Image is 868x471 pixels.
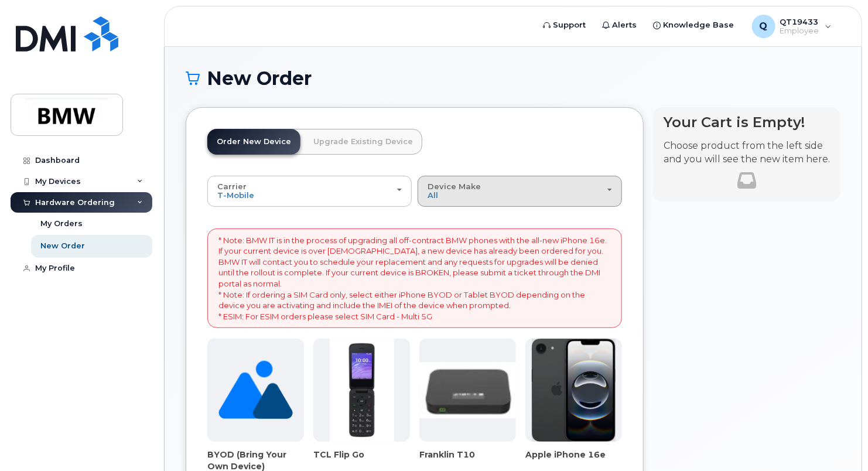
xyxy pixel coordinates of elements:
[304,129,422,155] a: Upgrade Existing Device
[428,190,438,200] span: All
[532,339,616,442] img: iphone16e.png
[218,339,293,442] img: no_image_found-2caef05468ed5679b831cfe6fc140e25e0c280774317ffc20a367ab7fd17291e.png
[428,182,481,191] span: Device Make
[419,362,516,418] img: t10.jpg
[817,420,859,462] iframe: Messenger Launcher
[217,182,247,191] span: Carrier
[664,139,830,166] p: Choose product from the left side and you will see the new item here.
[217,190,254,200] span: T-Mobile
[207,176,412,206] button: Carrier T-Mobile
[418,176,622,206] button: Device Make All
[664,114,830,130] h4: Your Cart is Empty!
[218,235,611,322] p: * Note: BMW IT is in the process of upgrading all off-contract BMW phones with the all-new iPhone...
[186,68,840,88] h1: New Order
[207,129,300,155] a: Order New Device
[330,339,394,442] img: TCL_FLIP_MODE.jpg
